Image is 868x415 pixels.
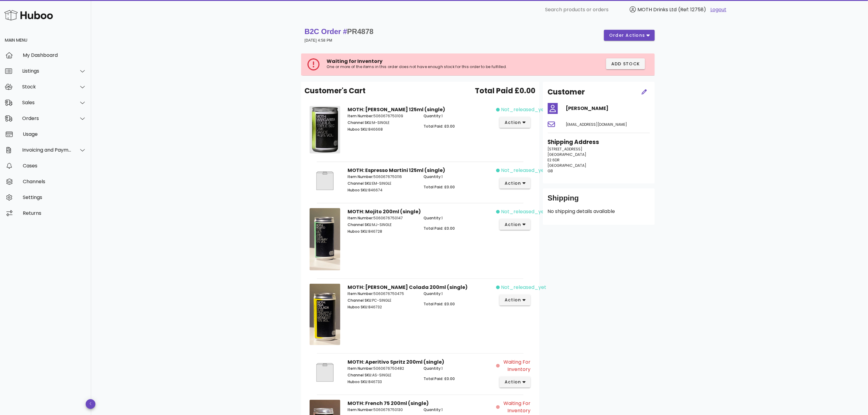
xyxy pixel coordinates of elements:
span: not_released_yet [501,208,546,215]
span: Quantity: [424,366,441,371]
span: Waiting for Inventory [501,400,530,414]
span: Waiting for Inventory [327,58,383,65]
div: Returns [23,210,86,216]
span: [STREET_ADDRESS] [548,146,583,152]
div: Orders [22,115,72,121]
span: order actions [609,32,645,39]
span: Channel SKU: [348,181,372,186]
p: 5060676750482 [348,366,417,371]
span: Item Number: [348,174,373,179]
span: Channel SKU: [348,120,372,125]
p: 5060676750475 [348,291,417,297]
strong: MOTH: [PERSON_NAME] Colada 200ml (single) [348,284,468,291]
p: 1 [424,113,492,119]
span: Huboo SKU: [348,229,368,234]
div: Invoicing and Payments [22,147,72,153]
p: MJ-SINGLE [348,222,417,228]
p: M-SINGLE [348,120,417,125]
h4: [PERSON_NAME] [566,105,650,112]
img: Product Image [310,106,340,153]
p: 1 [424,174,492,180]
span: [GEOGRAPHIC_DATA] [548,163,587,168]
span: Waiting for Inventory [501,358,530,373]
a: Logout [710,6,726,13]
p: 1 [424,291,492,297]
span: action [504,180,521,187]
button: action [499,295,531,306]
div: Usage [23,131,86,137]
p: 846733 [348,379,417,385]
button: action [499,178,531,189]
button: action [499,377,531,388]
span: Add Stock [611,61,640,67]
span: Huboo SKU: [348,127,368,132]
strong: MOTH: Espresso Martini 125ml (single) [348,167,445,174]
p: AS-SINGLE [348,372,417,378]
p: One or more of the items in this order does not have enough stock for this order to be fulfilled. [327,64,542,69]
div: Listings [22,68,72,74]
img: Huboo Logo [4,9,53,22]
strong: MOTH: Mojito 200ml (single) [348,208,421,215]
button: action [499,117,531,128]
span: Item Number: [348,113,373,118]
p: 1 [424,366,492,371]
span: action [504,297,521,303]
h3: Shipping Address [548,138,650,146]
p: PC-SINGLE [348,298,417,303]
span: Customer's Cart [305,85,366,96]
span: Item Number: [348,291,373,296]
p: 846668 [348,127,417,132]
strong: MOTH: French 75 200ml (single) [348,400,429,407]
div: Settings [23,194,86,200]
span: Quantity: [424,215,441,221]
div: My Dashboard [23,52,86,58]
img: Product Image [310,284,340,345]
p: 5060676750147 [348,215,417,221]
p: 5060676750130 [348,407,417,413]
div: Shipping [548,193,650,208]
button: order actions [604,30,654,41]
span: action [504,379,521,385]
span: Huboo SKU: [348,304,368,310]
span: Item Number: [348,407,373,412]
span: Huboo SKU: [348,187,368,193]
span: Item Number: [348,215,373,221]
span: Total Paid: £0.00 [424,226,455,231]
span: Quantity: [424,407,441,412]
img: Product Image [310,208,340,270]
div: Stock [22,84,72,90]
p: 1 [424,215,492,221]
span: PR4878 [347,27,374,36]
span: not_released_yet [501,167,546,174]
small: [DATE] 4:58 PM [305,38,332,43]
span: MOTH Drinks Ltd [637,6,677,13]
span: (Ref: 12758) [678,6,706,13]
strong: B2C Order # [305,27,374,36]
span: Total Paid: £0.00 [424,301,455,307]
span: Total Paid: £0.00 [424,376,455,381]
p: 846732 [348,304,417,310]
span: action [504,221,521,228]
span: Quantity: [424,174,441,179]
span: Total Paid £0.00 [475,85,536,96]
span: GB [548,168,553,173]
div: Sales [22,100,72,105]
p: 5060676750116 [348,174,417,180]
div: Cases [23,163,86,169]
h2: Customer [548,87,585,98]
strong: MOTH: [PERSON_NAME] 125ml (single) [348,106,445,113]
p: 846728 [348,229,417,234]
span: not_released_yet [501,284,546,291]
span: Item Number: [348,366,373,371]
p: EM-SINGLE [348,181,417,186]
span: not_released_yet [501,106,546,113]
span: Total Paid: £0.00 [424,184,455,190]
button: Add Stock [606,58,645,69]
div: Channels [23,179,86,184]
strong: MOTH: Aperitivo Spritz 200ml (single) [348,358,444,365]
img: Product Image [310,167,340,195]
span: Quantity: [424,113,441,118]
p: 846674 [348,187,417,193]
span: Huboo SKU: [348,379,368,384]
span: [EMAIL_ADDRESS][DOMAIN_NAME] [566,122,627,127]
